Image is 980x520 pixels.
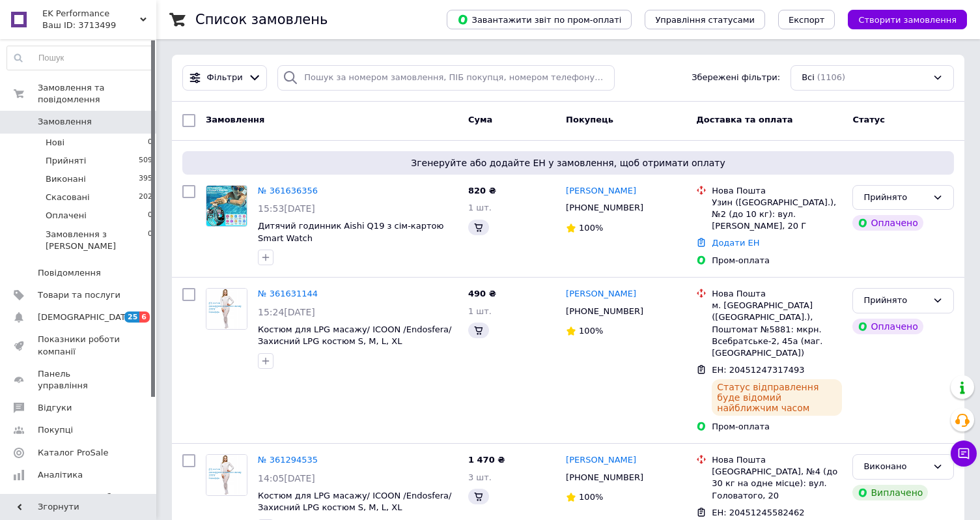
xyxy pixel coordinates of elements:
span: 0 [148,210,152,222]
div: Нова Пошта [712,288,842,300]
span: 0 [148,137,152,149]
div: Прийнято [863,294,927,308]
span: 1 470 ₴ [468,455,505,465]
span: 6 [139,311,150,323]
input: Пошук за номером замовлення, ПІБ покупця, номером телефону, Email, номером накладної [277,65,615,91]
a: Фото товару [206,288,247,330]
div: м. [GEOGRAPHIC_DATA] ([GEOGRAPHIC_DATA].), Поштомат №5881: мкрн. Всебратське-2, 45а (маг. [GEOGRA... [712,300,842,359]
button: Створити замовлення [848,10,967,29]
div: Пром-оплата [712,255,842,267]
span: 25 [124,311,139,323]
span: Виконані [46,173,86,185]
span: ЕН: 20451247317493 [712,365,804,375]
span: Оплачені [46,210,87,222]
span: ЕН: 20451245582462 [712,508,804,517]
span: Згенеруйте або додайте ЕН у замовлення, щоб отримати оплату [188,156,949,169]
div: Виплачено [852,485,928,500]
button: Експорт [778,10,835,29]
span: Замовлення [206,115,264,124]
span: Замовлення [38,116,92,128]
span: 820 ₴ [468,186,496,195]
span: 0 [148,229,152,252]
button: Чат з покупцем [951,441,977,467]
div: [PHONE_NUMBER] [563,303,646,320]
a: [PERSON_NAME] [566,454,636,467]
span: (1106) [817,72,845,82]
a: № 361294535 [258,455,318,465]
div: Статус відправлення буде відомий найближчим часом [712,379,842,416]
span: Всі [802,72,815,84]
a: № 361631144 [258,289,318,298]
a: Додати ЕН [712,238,759,248]
div: Пром-оплата [712,421,842,433]
div: Нова Пошта [712,454,842,466]
span: Відгуки [38,402,72,414]
button: Управління статусами [645,10,765,29]
button: Завантажити звіт по пром-оплаті [447,10,632,29]
span: Створити замовлення [858,15,957,25]
span: 15:24[DATE] [258,307,315,317]
span: Скасовані [46,192,90,203]
a: Фото товару [206,454,247,496]
img: Фото товару [206,186,247,226]
input: Пошук [7,46,153,70]
div: [PHONE_NUMBER] [563,199,646,216]
span: Замовлення з [PERSON_NAME] [46,229,148,252]
a: Костюм для LPG масажу/ ICOON /Endosfera/ Захисний LPG костюм S, M, L, XL [258,491,451,513]
span: 100% [579,492,603,502]
a: Створити замовлення [835,14,967,24]
span: Замовлення та повідомлення [38,82,156,106]
div: Оплачено [852,319,923,334]
span: Показники роботи компанії [38,334,120,357]
div: [GEOGRAPHIC_DATA], №4 (до 30 кг на одне місце): вул. Головатого, 20 [712,466,842,502]
a: № 361636356 [258,186,318,195]
span: Фільтри [207,72,243,84]
span: Інструменти веб-майстра та SEO [38,491,120,515]
a: [PERSON_NAME] [566,288,636,300]
div: [PHONE_NUMBER] [563,469,646,486]
span: Завантажити звіт по пром-оплаті [457,14,621,25]
img: Фото товару [206,455,247,495]
div: Нова Пошта [712,185,842,197]
span: 1 шт. [468,203,492,212]
span: 509 [139,155,152,167]
span: Покупці [38,424,73,436]
span: Cума [468,115,492,124]
span: Покупець [566,115,613,124]
div: Оплачено [852,215,923,231]
span: [DEMOGRAPHIC_DATA] [38,311,134,323]
span: 100% [579,223,603,233]
div: Узин ([GEOGRAPHIC_DATA].), №2 (до 10 кг): вул. [PERSON_NAME], 20 Г [712,197,842,233]
span: Каталог ProSale [38,447,108,459]
span: Товари та послуги [38,289,120,301]
a: [PERSON_NAME] [566,185,636,197]
span: Доставка та оплата [696,115,792,124]
span: EK Performance [42,8,140,20]
span: 100% [579,326,603,336]
span: Панель управління [38,368,120,392]
h1: Список замовлень [195,12,328,27]
span: 14:05[DATE] [258,473,315,484]
span: 1 шт. [468,306,492,316]
span: 3 шт. [468,472,492,482]
span: Збережені фільтри: [692,72,780,84]
a: Костюм для LPG масажу/ ICOON /Endosfera/ Захисний LPG костюм S, M, L, XL [258,325,451,347]
div: Прийнято [863,191,927,205]
a: Дитячий годинник Aishi Q19 з сім-картою Smart Watch [258,221,443,243]
span: 15:53[DATE] [258,203,315,214]
div: Ваш ID: 3713499 [42,20,156,31]
span: Статус [852,115,885,124]
span: 395 [139,173,152,185]
div: Виконано [863,460,927,474]
span: Управління статусами [655,15,755,25]
img: Фото товару [206,289,247,328]
a: Фото товару [206,185,247,227]
span: Прийняті [46,155,86,167]
span: 490 ₴ [468,289,496,298]
span: Експорт [789,15,825,25]
span: Нові [46,137,64,149]
span: Повідомлення [38,267,101,279]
